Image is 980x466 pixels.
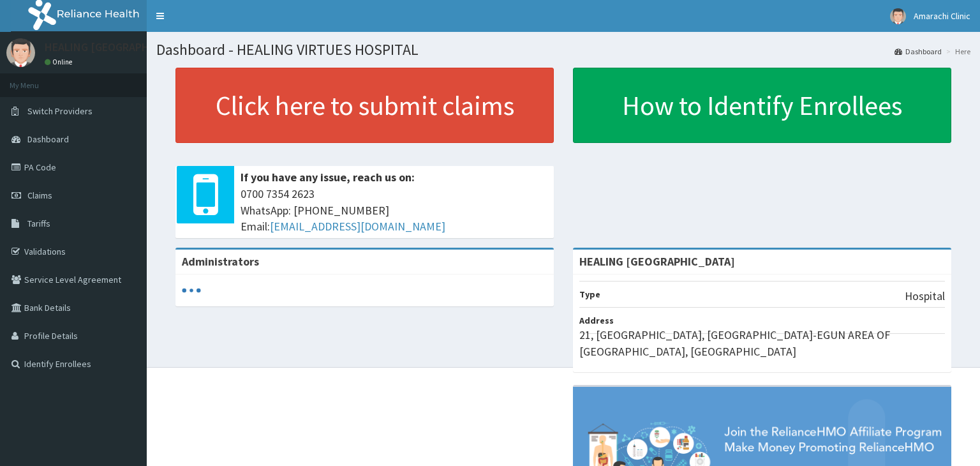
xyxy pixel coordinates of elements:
[27,133,69,145] span: Dashboard
[27,105,93,117] span: Switch Providers
[895,46,942,57] a: Dashboard
[579,254,735,269] strong: HEALING [GEOGRAPHIC_DATA]
[45,41,196,53] p: HEALING [GEOGRAPHIC_DATA]
[45,57,75,66] a: Online
[27,190,52,201] span: Claims
[241,186,547,235] span: 0700 7354 2623 WhatsApp: [PHONE_NUMBER] Email:
[573,68,951,143] a: How to Identify Enrollees
[943,46,970,57] li: Here
[579,315,614,326] b: Address
[156,41,970,58] h1: Dashboard - HEALING VIRTUES HOSPITAL
[175,68,554,143] a: Click here to submit claims
[579,327,945,359] p: 21, [GEOGRAPHIC_DATA], [GEOGRAPHIC_DATA]-EGUN AREA OF [GEOGRAPHIC_DATA], [GEOGRAPHIC_DATA]
[6,38,35,67] img: User Image
[27,218,50,229] span: Tariffs
[905,288,945,304] p: Hospital
[270,219,445,234] a: [EMAIL_ADDRESS][DOMAIN_NAME]
[890,8,906,24] img: User Image
[241,170,415,184] b: If you have any issue, reach us on:
[914,10,970,22] span: Amarachi Clinic
[182,281,201,300] svg: audio-loading
[182,254,259,269] b: Administrators
[579,289,600,300] b: Type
